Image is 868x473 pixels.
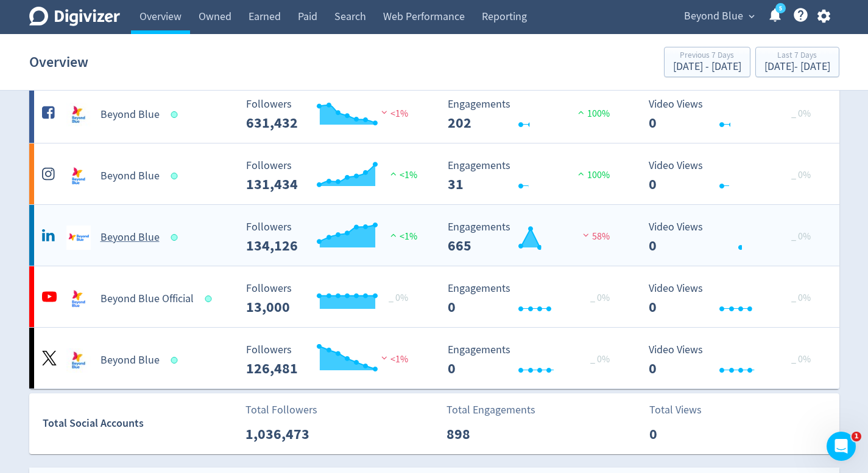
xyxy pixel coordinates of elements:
span: _ 0% [389,292,408,304]
span: expand_more [746,11,757,22]
svg: Followers --- [240,344,423,376]
p: 898 [446,423,517,445]
svg: Engagements 0 [442,283,624,315]
img: Beyond Blue Official undefined [66,287,91,311]
p: 0 [649,423,719,445]
span: 1 [852,432,861,441]
img: Beyond Blue undefined [66,348,91,373]
span: 58% [580,230,610,243]
svg: Video Views 0 [643,221,825,254]
img: negative-performance.svg [378,108,390,117]
img: negative-performance.svg [580,230,592,240]
span: _ 0% [791,108,811,120]
p: Total Followers [245,402,317,418]
p: Total Views [649,402,719,418]
svg: Video Views 0 [643,160,825,192]
svg: Engagements 31 [442,160,624,192]
text: 5 [778,4,782,13]
a: 5 [775,3,786,13]
a: Beyond Blue undefinedBeyond Blue Followers --- Followers 126,481 <1% Engagements 0 Engagements 0 ... [29,328,839,388]
span: _ 0% [590,353,610,365]
svg: Engagements 202 [442,98,624,131]
button: Last 7 Days[DATE]- [DATE] [755,47,839,77]
span: _ 0% [791,169,811,181]
img: positive-performance.svg [387,169,400,178]
svg: Video Views 0 [643,283,825,315]
h5: Beyond Blue [101,169,160,184]
svg: Followers --- [240,160,423,192]
a: Beyond Blue undefinedBeyond Blue Followers --- Followers 134,126 <1% Engagements 665 Engagements ... [29,205,839,266]
iframe: Intercom live chat [827,432,856,461]
svg: Video Views 0 [643,98,825,131]
span: Data last synced: 29 Sep 2025, 12:02am (AEST) [205,295,215,302]
span: <1% [378,108,408,120]
span: _ 0% [590,292,610,304]
span: Beyond Blue [684,7,743,26]
span: <1% [387,230,417,243]
div: [DATE] - [DATE] [764,61,830,72]
span: Data last synced: 29 Sep 2025, 8:03am (AEST) [171,173,181,179]
p: Total Engagements [446,402,535,418]
div: Total Social Accounts [43,415,237,432]
img: Beyond Blue undefined [66,164,91,188]
span: Data last synced: 29 Sep 2025, 8:03am (AEST) [171,234,181,241]
span: _ 0% [791,230,811,243]
img: Beyond Blue undefined [66,103,91,127]
a: Beyond Blue Official undefinedBeyond Blue Official Followers --- _ 0% Followers 13,000 Engagement... [29,266,839,327]
h1: Overview [29,43,88,81]
svg: Followers --- [240,221,423,254]
span: 100% [575,169,610,181]
div: Previous 7 Days [673,51,741,61]
span: <1% [378,353,408,365]
div: [DATE] - [DATE] [673,61,741,72]
svg: Engagements 0 [442,344,624,376]
h5: Beyond Blue [101,230,160,245]
h5: Beyond Blue Official [101,292,194,306]
img: positive-performance.svg [387,230,400,240]
h5: Beyond Blue [101,108,160,122]
h5: Beyond Blue [101,353,160,368]
span: _ 0% [791,353,811,365]
img: Beyond Blue undefined [66,226,91,250]
span: Data last synced: 29 Sep 2025, 4:02pm (AEST) [171,357,181,364]
a: Beyond Blue undefinedBeyond Blue Followers --- Followers 631,432 <1% Engagements 202 Engagements ... [29,82,839,143]
p: 1,036,473 [245,423,316,445]
svg: Video Views 0 [643,344,825,376]
span: <1% [387,169,417,181]
button: Previous 7 Days[DATE] - [DATE] [664,47,750,77]
img: positive-performance.svg [575,169,587,178]
a: Beyond Blue undefinedBeyond Blue Followers --- Followers 131,434 <1% Engagements 31 Engagements 3... [29,143,839,204]
svg: Engagements 665 [442,221,624,254]
img: positive-performance.svg [575,108,587,117]
div: Last 7 Days [764,51,830,61]
span: _ 0% [791,292,811,304]
span: 100% [575,108,610,120]
span: Data last synced: 29 Sep 2025, 1:02pm (AEST) [171,111,181,118]
svg: Followers --- [240,283,423,315]
svg: Followers --- [240,98,423,131]
img: negative-performance.svg [378,353,390,362]
button: Beyond Blue [680,7,758,26]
